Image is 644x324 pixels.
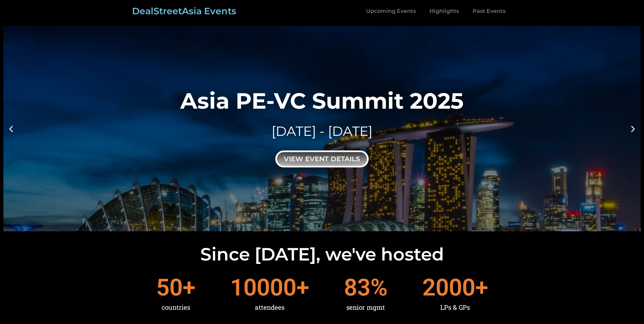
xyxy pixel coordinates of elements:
span: + [296,276,309,299]
a: Asia PE-VC Summit 2025[DATE] - [DATE]view event details [3,26,641,231]
span: Go to slide 1 [318,225,320,227]
div: Previous slide [7,124,15,133]
h2: Since [DATE], we've hosted [3,246,641,263]
span: 83 [344,276,370,299]
span: 10000 [230,276,296,299]
a: Highlights [423,3,466,19]
div: Next slide [629,124,637,133]
div: view event details [275,150,369,167]
div: senior mgmt [344,299,388,316]
span: 50 [156,276,183,299]
div: countries [156,299,196,316]
div: LPs & GPs [422,299,488,316]
span: % [370,276,388,299]
div: [DATE] - [DATE] [180,122,464,141]
span: Go to slide 2 [324,225,326,227]
a: Upcoming Events [359,3,423,19]
span: 2000 [422,276,475,299]
a: Past Events [466,3,512,19]
div: Asia PE-VC Summit 2025 [180,90,464,112]
div: attendees [230,299,309,316]
span: + [183,276,196,299]
a: DealStreetAsia Events [132,5,236,17]
span: + [475,276,488,299]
